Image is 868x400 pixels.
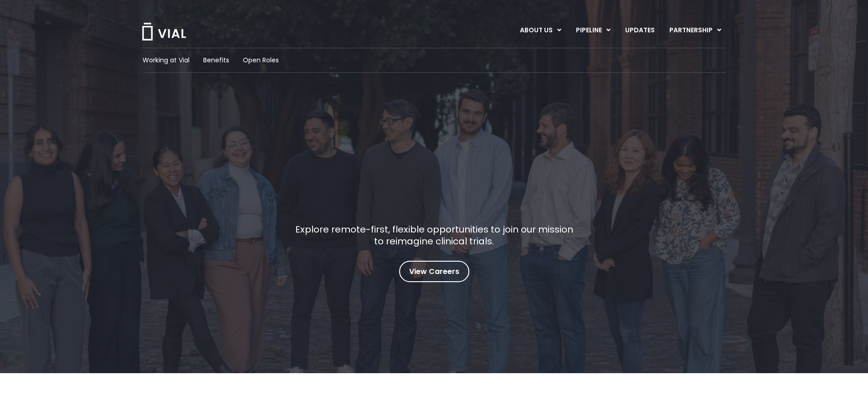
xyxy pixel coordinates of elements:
span: View Careers [409,266,459,278]
a: UPDATES [618,23,662,38]
p: Explore remote-first, flexible opportunities to join our mission to reimagine clinical trials. [292,223,576,247]
img: Vial Logo [141,23,187,41]
a: View Careers [399,261,469,282]
a: ABOUT USMenu Toggle [513,23,568,38]
a: Benefits [203,56,229,65]
a: Open Roles [243,56,279,65]
a: PIPELINEMenu Toggle [569,23,617,38]
a: Working at Vial [143,56,190,65]
a: PARTNERSHIPMenu Toggle [662,23,729,38]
